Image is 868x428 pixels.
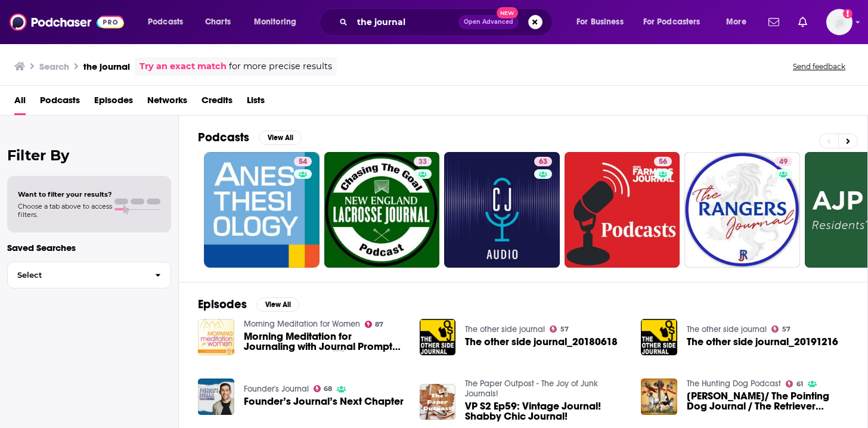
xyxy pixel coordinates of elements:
a: 49 [684,152,800,268]
img: VP S2 Ep59: Vintage Journal! Shabby Chic Journal! [420,384,456,420]
a: All [14,91,26,115]
div: Search podcasts, credits, & more... [331,8,564,36]
p: Saved Searches [7,242,171,253]
span: 56 [659,156,667,168]
img: The other side journal_20191216 [641,319,677,355]
a: 63 [444,152,560,268]
span: Monitoring [254,14,296,30]
img: User Profile [826,9,852,35]
button: open menu [635,13,718,32]
span: 57 [782,327,790,332]
span: Select [8,271,145,279]
h2: Podcasts [198,130,249,145]
span: Lists [247,91,265,115]
button: View All [259,131,302,145]
img: Founder’s Journal’s Next Chapter [198,379,234,415]
a: The other side journal_20180618 [465,337,618,347]
span: For Business [576,14,624,30]
a: Show notifications dropdown [793,12,812,32]
a: 63 [534,157,552,166]
button: open menu [718,13,761,32]
a: EpisodesView All [198,297,299,312]
a: 68 [314,385,333,392]
img: Morning Meditation for Journaling with Journal Prompts (Journal Prompts) 📝 [198,319,234,355]
a: The other side journal [465,324,545,334]
span: 61 [796,382,803,387]
a: The Hunting Dog Podcast [687,379,781,389]
a: PodcastsView All [198,130,302,145]
a: 33 [324,152,440,268]
input: Search podcasts, credits, & more... [352,13,458,32]
a: 87 [365,321,384,328]
a: Podcasts [40,91,80,115]
span: Want to filter your results? [18,190,112,199]
span: Open Advanced [464,19,513,25]
a: 33 [414,157,432,166]
img: Steve Smith/ The Pointing Dog Journal / The Retriever Journal [641,379,677,415]
span: For Podcasters [643,14,700,30]
button: Send feedback [789,61,849,72]
h2: Episodes [198,297,247,312]
a: The other side journal_20191216 [687,337,838,347]
span: 63 [539,156,547,168]
a: Try an exact match [139,60,227,73]
button: open menu [139,13,199,32]
a: Charts [197,13,238,32]
a: The other side journal [687,324,767,334]
a: Morning Meditation for Journaling with Journal Prompts (Journal Prompts) 📝 [244,331,405,352]
a: VP S2 Ep59: Vintage Journal! Shabby Chic Journal! [465,401,627,421]
a: 54 [294,157,312,166]
a: Founder’s Journal’s Next Chapter [244,396,404,407]
span: 57 [560,327,569,332]
button: open menu [246,13,312,32]
span: 54 [299,156,307,168]
img: The other side journal_20180618 [420,319,456,355]
a: Show notifications dropdown [764,12,784,32]
span: Choose a tab above to access filters. [18,202,112,219]
h3: Search [39,61,69,72]
a: 57 [550,325,569,333]
button: Open AdvancedNew [458,15,519,29]
a: 56 [565,152,680,268]
a: 57 [771,325,790,333]
a: 61 [786,380,803,387]
h2: Filter By [7,147,171,164]
a: Networks [147,91,187,115]
a: The Paper Outpost - The Joy of Junk Journals! [465,379,598,399]
span: New [497,7,518,18]
span: Charts [205,14,231,30]
a: Episodes [94,91,133,115]
span: 87 [375,322,383,327]
a: Credits [201,91,232,115]
img: Podchaser - Follow, Share and Rate Podcasts [10,11,124,33]
a: Morning Meditation for Women [244,319,360,329]
span: Logged in as Isla [826,9,852,35]
a: Steve Smith/ The Pointing Dog Journal / The Retriever Journal [687,391,848,411]
button: Show profile menu [826,9,852,35]
a: 54 [204,152,320,268]
span: [PERSON_NAME]/ The Pointing Dog Journal / The Retriever Journal [687,391,848,411]
button: Select [7,262,171,289]
a: 49 [774,157,792,166]
button: View All [256,297,299,312]
h3: the journal [83,61,130,72]
button: open menu [568,13,638,32]
span: 68 [324,386,332,392]
svg: Add a profile image [843,9,852,18]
